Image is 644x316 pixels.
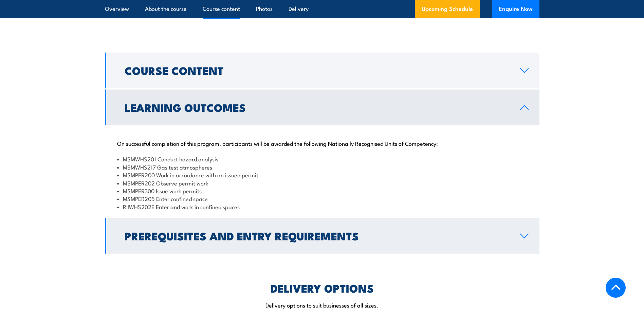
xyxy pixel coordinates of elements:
a: Course Content [105,53,539,88]
p: Delivery options to suit businesses of all sizes. [105,301,539,309]
li: MSMPER205 Enter confined space [117,195,527,202]
li: MSMWHS217 Gas test atmospheres [117,163,527,171]
li: RIIWHS202E Enter and work in confined spaces [117,203,527,211]
li: MSMWHS201 Conduct hazard analysis [117,155,527,163]
a: Prerequisites and Entry Requirements [105,218,539,254]
h2: Prerequisites and Entry Requirements [125,231,509,240]
p: On successful completion of this program, participants will be awarded the following Nationally R... [117,140,527,146]
h2: DELIVERY OPTIONS [271,283,374,293]
a: Learning Outcomes [105,90,539,125]
h2: Learning Outcomes [125,102,509,112]
li: MSMPER200 Work in accordance with an issued permit [117,171,527,179]
li: MSMPER300 Issue work permits [117,187,527,195]
li: MSMPER202 Observe permit work [117,179,527,187]
h2: Course Content [125,65,509,75]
